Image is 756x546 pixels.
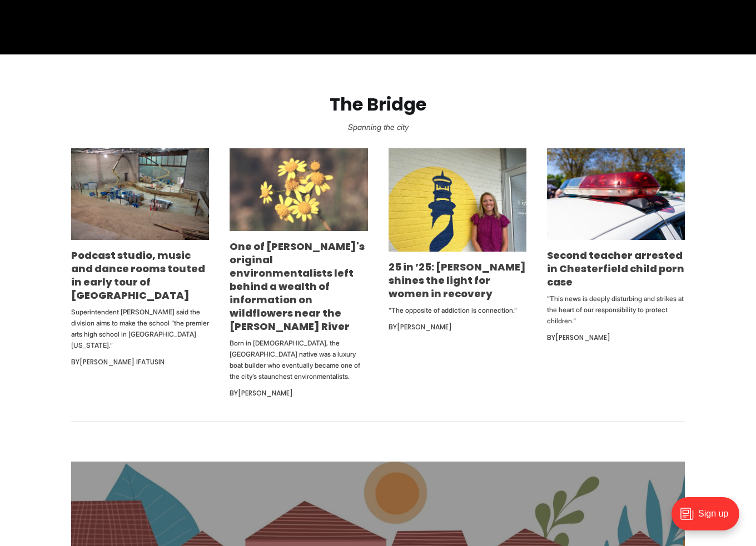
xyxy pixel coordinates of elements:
[18,94,738,115] h2: The Bridge
[547,331,685,344] div: By
[547,248,684,289] a: Second teacher arrested in Chesterfield child porn case
[238,388,293,398] a: [PERSON_NAME]
[555,333,610,342] a: [PERSON_NAME]
[662,492,756,546] iframe: portal-trigger
[547,293,685,327] p: "This news is deeply disturbing and strikes at the heart of our responsibility to protect children."
[230,387,367,400] div: By
[71,355,209,369] div: By
[71,307,209,351] p: Superintendent [PERSON_NAME] said the division aims to make the school “the premier arts high sch...
[79,357,165,367] a: [PERSON_NAME] Ifatusin
[547,148,685,240] img: Second teacher arrested in Chesterfield child porn case
[230,239,365,333] a: One of [PERSON_NAME]'s original environmentalists left behind a wealth of information on wildflow...
[389,260,526,300] a: 25 in ’25: [PERSON_NAME] shines the light for women in recovery
[397,322,452,332] a: [PERSON_NAME]
[18,119,738,135] p: Spanning the city
[389,148,526,252] img: 25 in ’25: Emily DuBose shines the light for women in recovery
[71,248,205,302] a: Podcast studio, music and dance rooms touted in early tour of [GEOGRAPHIC_DATA]
[230,148,367,232] img: One of Richmond's original environmentalists left behind a wealth of information on wildflowers n...
[389,305,526,316] p: “The opposite of addiction is connection.”
[230,338,367,382] p: Born in [DEMOGRAPHIC_DATA], the [GEOGRAPHIC_DATA] native was a luxury boat builder who eventually...
[71,148,209,241] img: Podcast studio, music and dance rooms touted in early tour of new Richmond high school
[389,320,526,334] div: By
